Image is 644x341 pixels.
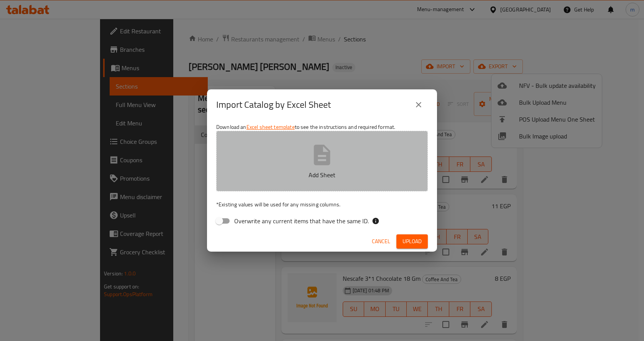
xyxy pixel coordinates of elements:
div: Download an to see the instructions and required format. [207,120,437,231]
svg: If the overwrite option isn't selected, then the items that match an existing ID will be ignored ... [372,217,379,225]
p: Existing values will be used for any missing columns. [216,201,428,208]
span: Overwrite any current items that have the same ID. [234,216,369,226]
button: Upload [396,234,428,249]
a: Excel sheet template [246,122,295,132]
p: Add Sheet [228,170,416,180]
span: Upload [402,237,422,246]
button: Cancel [369,234,393,249]
button: close [409,96,428,114]
button: Add Sheet [216,131,428,191]
span: Cancel [372,237,390,246]
h2: Import Catalog by Excel Sheet [216,99,331,111]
